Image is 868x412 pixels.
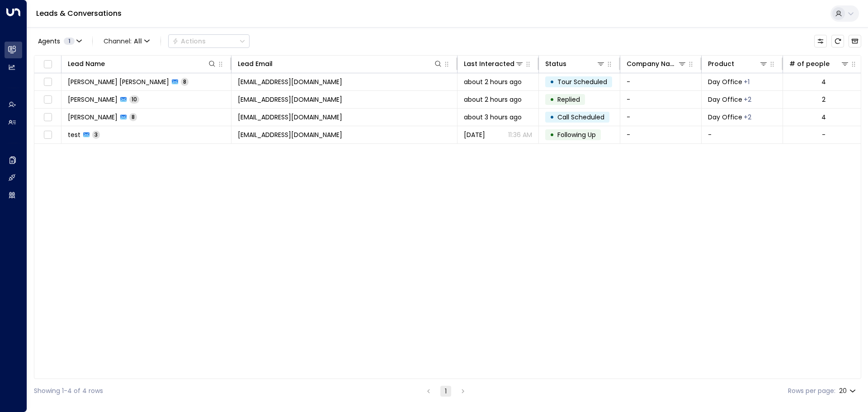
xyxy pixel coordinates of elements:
span: Toggle select row [42,76,53,88]
td: - [620,109,702,126]
div: - [822,130,826,139]
div: Last Interacted [464,58,524,69]
div: Company Name [627,58,678,69]
span: Tour Scheduled [557,77,607,86]
span: turok_dvs@hotmail.com [238,77,342,86]
div: Actions [172,37,206,45]
div: Product [708,58,734,69]
span: Call Scheduled [557,113,604,122]
td: - [620,91,702,108]
span: Daniel Vaca Seminario [68,77,169,86]
span: Day Office [708,77,742,86]
div: Lead Email [238,58,443,69]
span: Refresh [831,35,844,47]
div: Long Term Office,Short Term Office [744,95,751,104]
div: • [550,92,554,107]
span: Holger Aroca Morán [68,95,118,104]
div: # of people [789,58,830,69]
button: Archived Leads [849,35,861,47]
div: Company Name [627,58,687,69]
span: 3 [92,131,100,138]
span: Channel: [100,35,153,47]
span: turok3000@gmail.com [238,113,342,122]
span: test [68,130,80,139]
div: # of people [789,58,849,69]
span: Toggle select row [42,94,53,105]
div: Product [708,58,768,69]
span: Daniel Vaca [68,113,118,122]
span: Toggle select row [42,112,53,123]
button: Customize [814,35,827,47]
span: about 3 hours ago [464,113,522,122]
span: 8 [129,113,137,121]
div: 20 [839,384,858,398]
span: Toggle select row [42,129,53,141]
div: 4 [821,113,826,122]
div: Long Term Office,Short Term Office [744,113,751,122]
button: Agents1 [34,35,85,47]
div: • [550,127,554,142]
span: All [134,38,142,45]
span: Yesterday [464,130,485,139]
a: Leads & Conversations [36,8,122,19]
span: aholger13@hotmail.com [238,95,342,104]
label: Rows per page: [788,386,835,396]
div: Status [545,58,605,69]
span: 8 [181,78,189,85]
div: Short Term Office [744,77,750,86]
td: - [620,73,702,90]
span: about 2 hours ago [464,77,522,86]
span: Toggle select all [42,59,53,70]
span: Following Up [557,130,596,139]
div: Lead Name [68,58,217,69]
span: UnitiTest@mailinator.com [238,130,342,139]
button: page 1 [440,386,451,397]
p: 11:36 AM [508,130,532,139]
div: Last Interacted [464,58,514,69]
div: Button group with a nested menu [168,34,250,48]
div: Lead Email [238,58,273,69]
span: 1 [64,38,75,45]
span: about 2 hours ago [464,95,522,104]
span: Agents [38,38,60,44]
div: 4 [821,77,826,86]
span: 10 [129,95,139,103]
div: • [550,74,554,90]
div: Lead Name [68,58,105,69]
div: Status [545,58,566,69]
div: Showing 1-4 of 4 rows [34,386,103,396]
button: Actions [168,34,250,48]
span: Day Office [708,95,742,104]
span: Replied [557,95,580,104]
div: • [550,109,554,125]
td: - [620,126,702,143]
span: Day Office [708,113,742,122]
nav: pagination navigation [423,385,469,397]
td: - [702,126,783,143]
button: Channel:All [100,35,153,47]
div: 2 [822,95,826,104]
